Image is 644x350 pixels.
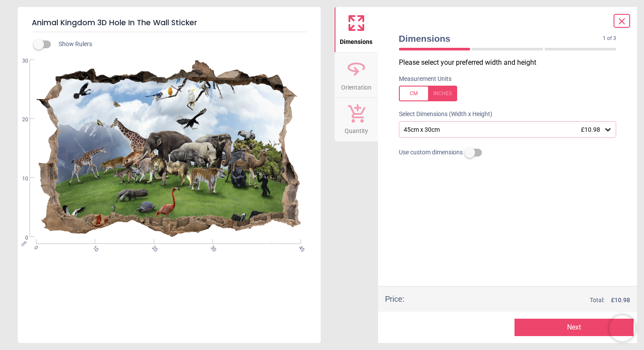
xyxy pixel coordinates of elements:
[39,39,321,50] div: Show Rulers
[12,175,28,183] span: 10
[345,123,368,136] span: Quantity
[614,297,630,303] span: 10.98
[12,57,28,65] span: 30
[32,14,307,32] h5: Animal Kingdom 3D Hole In The Wall Sticker
[32,244,38,250] span: 0
[399,32,603,45] span: Dimensions
[335,7,378,52] button: Dimensions
[392,110,492,119] label: Select Dimensions (Width x Height)
[385,293,404,304] div: Price :
[335,98,378,141] button: Quantity
[297,244,303,250] span: 45
[150,244,156,250] span: 20
[399,58,624,67] p: Please select your preferred width and height
[581,126,600,133] span: £10.98
[403,126,604,133] div: 45cm x 30cm
[417,296,631,305] div: Total:
[515,319,634,336] button: Next
[209,244,214,250] span: 30
[12,234,28,242] span: 0
[603,35,616,42] span: 1 of 3
[91,244,96,250] span: 10
[341,79,372,92] span: Orientation
[340,33,372,47] span: Dimensions
[335,53,378,98] button: Orientation
[12,116,28,123] span: 20
[611,296,630,305] span: £
[609,315,635,341] iframe: Brevo live chat
[20,240,27,247] span: cm
[399,148,463,157] span: Use custom dimensions
[399,75,451,83] label: Measurement Units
